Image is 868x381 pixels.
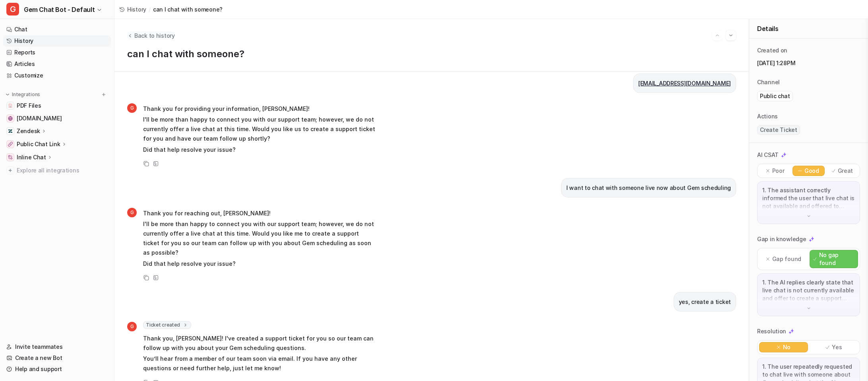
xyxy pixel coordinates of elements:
[143,219,376,257] p: I'll be more than happy to connect you with our support team; however, we do not currently offer ...
[24,4,95,15] span: Gem Chat Bot - Default
[783,343,790,351] p: No
[3,58,111,70] a: Articles
[3,113,111,124] a: status.gem.com[DOMAIN_NAME]
[757,235,806,243] p: Gap in knowledge
[3,24,111,35] a: Chat
[760,92,790,100] p: Public chat
[772,255,801,263] p: Gap found
[101,92,107,97] img: menu_add.svg
[143,115,376,143] p: I'll be more than happy to connect you with our support team; however, we do not currently offer ...
[638,80,731,87] a: [EMAIL_ADDRESS][DOMAIN_NAME]
[3,364,111,375] a: Help and support
[17,153,46,161] p: Inline Chat
[757,125,800,135] span: Create Ticket
[772,167,785,175] p: Poor
[3,35,111,46] a: History
[757,59,860,67] p: [DATE] 1:28PM
[17,140,60,148] p: Public Chat Link
[127,48,736,60] h1: can I chat with someone?
[715,32,720,39] img: Previous session
[757,327,786,335] p: Resolution
[17,127,40,135] p: Zendesk
[3,70,111,81] a: Customize
[757,112,778,120] p: Actions
[127,208,137,217] span: G
[8,142,13,147] img: Public Chat Link
[806,213,812,219] img: down-arrow
[143,104,376,114] p: Thank you for providing your information, [PERSON_NAME]!
[3,100,111,111] a: PDF FilesPDF Files
[8,155,13,160] img: Inline Chat
[762,186,855,210] p: 1. The assistant correctly informed the user that live chat is not available and offered to creat...
[566,183,731,193] p: I want to chat with someone live now about Gem scheduling
[728,32,734,39] img: Next session
[3,352,111,364] a: Create a new Bot
[134,31,175,40] span: Back to history
[757,151,779,159] p: AI CSAT
[8,116,13,121] img: status.gem.com
[127,103,137,113] span: G
[143,334,376,353] p: Thank you, [PERSON_NAME]! I've created a support ticket for you so our team can follow up with yo...
[762,278,855,302] p: 1. The AI replies clearly state that live chat is not currently available and offer to create a s...
[804,167,819,175] p: Good
[127,31,175,40] button: Back to history
[17,102,41,110] span: PDF Files
[8,129,13,133] img: Zendesk
[127,322,137,331] span: G
[12,91,40,98] p: Integrations
[119,5,146,14] a: History
[143,354,376,373] p: You’ll hear from a member of our team soon via email. If you have any other questions or need fur...
[17,164,108,177] span: Explore all integrations
[806,306,812,311] img: down-arrow
[832,343,842,351] p: Yes
[17,114,62,122] span: [DOMAIN_NAME]
[3,47,111,58] a: Reports
[143,145,376,155] p: Did that help resolve your issue?
[838,167,853,175] p: Great
[726,30,736,41] button: Go to next session
[819,251,854,267] p: No gap found
[143,321,191,329] span: Ticket created
[3,91,43,99] button: Integrations
[757,78,780,86] p: Channel
[8,103,13,108] img: PDF Files
[6,166,14,174] img: explore all integrations
[3,341,111,352] a: Invite teammates
[143,209,376,218] p: Thank you for reaching out, [PERSON_NAME]!
[127,5,146,14] span: History
[5,92,10,97] img: expand menu
[712,30,723,41] button: Go to previous session
[749,19,868,39] div: Details
[757,46,787,54] p: Created on
[149,5,151,14] span: /
[153,5,223,14] span: can I chat with someone?
[3,165,111,176] a: Explore all integrations
[143,259,376,269] p: Did that help resolve your issue?
[6,3,19,15] span: G
[679,297,731,307] p: yes, create a ticket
